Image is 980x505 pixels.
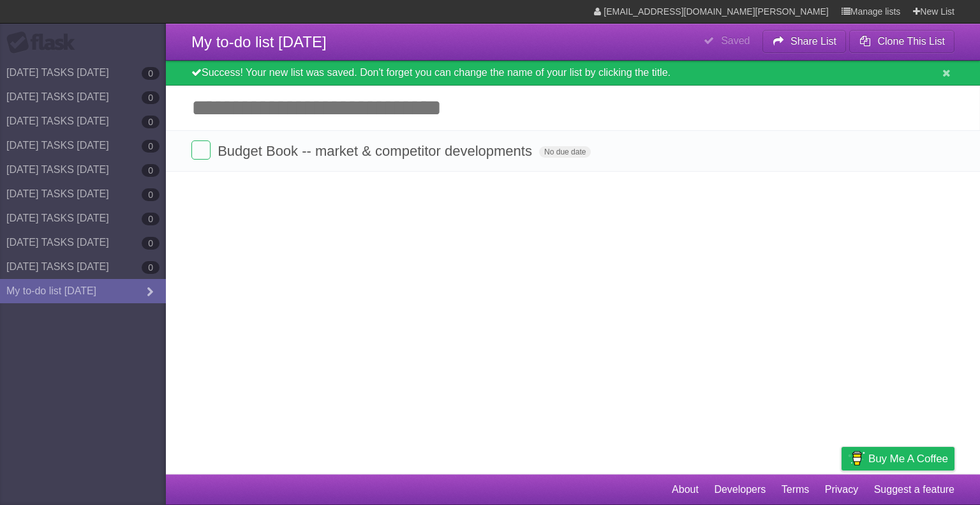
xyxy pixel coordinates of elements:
[539,146,591,158] span: No due date
[166,61,980,86] div: Success! Your new list was saved. Don't forget you can change the name of your list by clicking t...
[142,188,160,201] b: 0
[849,30,954,53] button: Clone This List
[825,478,858,502] a: Privacy
[142,164,160,177] b: 0
[874,478,954,502] a: Suggest a feature
[791,36,836,47] b: Share List
[848,448,865,469] img: Buy me a coffee
[842,447,954,471] a: Buy me a coffee
[672,478,699,502] a: About
[142,140,160,153] b: 0
[6,31,83,54] div: Flask
[142,213,160,225] b: 0
[191,140,211,160] label: Done
[721,35,750,46] b: Saved
[142,116,160,128] b: 0
[868,448,948,470] span: Buy me a coffee
[142,261,160,274] b: 0
[762,30,847,53] button: Share List
[714,478,766,502] a: Developers
[877,36,945,47] b: Clone This List
[142,237,160,250] b: 0
[191,33,327,50] span: My to-do list [DATE]
[782,478,810,502] a: Terms
[218,143,535,159] span: Budget Book -- market & competitor developments
[142,91,160,104] b: 0
[142,67,160,80] b: 0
